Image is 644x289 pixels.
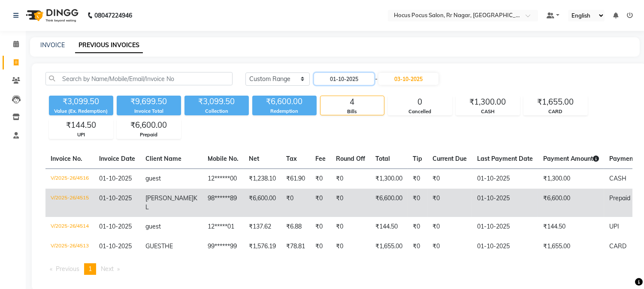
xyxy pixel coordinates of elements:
[427,169,472,189] td: ₹0
[388,96,452,108] div: 0
[609,175,626,182] span: CASH
[99,223,132,230] span: 01-10-2025
[286,155,297,163] span: Tax
[524,108,587,115] div: CARD
[49,131,113,138] div: UPI
[45,189,94,217] td: V/2025-26/4515
[99,242,132,250] span: 01-10-2025
[472,189,538,217] td: 01-10-2025
[244,189,281,217] td: ₹6,600.00
[408,169,427,189] td: ₹0
[88,265,92,273] span: 1
[117,119,181,131] div: ₹6,600.00
[145,194,194,202] span: [PERSON_NAME]
[45,263,632,275] nav: Pagination
[145,155,181,163] span: Client Name
[472,169,538,189] td: 01-10-2025
[117,131,181,138] div: Prepaid
[320,96,384,108] div: 4
[117,96,181,108] div: ₹9,699.50
[408,237,427,256] td: ₹0
[22,3,81,27] img: logo
[370,217,408,237] td: ₹144.50
[145,175,161,182] span: guest
[99,155,135,163] span: Invoice Date
[184,96,249,108] div: ₹3,099.50
[281,217,310,237] td: ₹6.88
[543,155,599,163] span: Payment Amount
[40,41,65,49] a: INVOICE
[427,189,472,217] td: ₹0
[331,217,370,237] td: ₹0
[45,237,94,256] td: V/2025-26/4513
[244,217,281,237] td: ₹137.62
[315,155,326,163] span: Fee
[244,169,281,189] td: ₹1,238.10
[408,189,427,217] td: ₹0
[56,265,79,273] span: Previous
[281,237,310,256] td: ₹78.81
[51,155,82,163] span: Invoice No.
[456,108,520,115] div: CASH
[281,189,310,217] td: ₹0
[378,73,438,85] input: End Date
[145,242,165,250] span: GUEST
[427,237,472,256] td: ₹0
[427,217,472,237] td: ₹0
[244,237,281,256] td: ₹1,576.19
[388,108,452,115] div: Cancelled
[609,223,619,230] span: UPI
[314,73,374,85] input: Start Date
[281,169,310,189] td: ₹61.90
[432,155,467,163] span: Current Due
[408,217,427,237] td: ₹0
[524,96,587,108] div: ₹1,655.00
[370,189,408,217] td: ₹6,600.00
[49,96,113,108] div: ₹3,099.50
[310,189,331,217] td: ₹0
[145,194,197,211] span: K L
[538,237,604,256] td: ₹1,655.00
[165,242,173,250] span: HE
[75,38,143,53] a: PREVIOUS INVOICES
[331,237,370,256] td: ₹0
[370,169,408,189] td: ₹1,300.00
[472,217,538,237] td: 01-10-2025
[375,75,378,84] span: -
[609,194,630,202] span: Prepaid
[117,108,181,115] div: Invoice Total
[101,265,114,273] span: Next
[472,237,538,256] td: 01-10-2025
[336,155,365,163] span: Round Off
[45,169,94,189] td: V/2025-26/4516
[310,217,331,237] td: ₹0
[310,237,331,256] td: ₹0
[375,155,390,163] span: Total
[49,119,113,131] div: ₹144.50
[310,169,331,189] td: ₹0
[331,169,370,189] td: ₹0
[49,108,113,115] div: Value (Ex. Redemption)
[184,108,249,115] div: Collection
[331,189,370,217] td: ₹0
[94,3,132,27] b: 08047224946
[252,108,317,115] div: Redemption
[45,72,233,85] input: Search by Name/Mobile/Email/Invoice No
[477,155,533,163] span: Last Payment Date
[538,189,604,217] td: ₹6,600.00
[413,155,422,163] span: Tip
[208,155,239,163] span: Mobile No.
[252,96,317,108] div: ₹6,600.00
[99,175,132,182] span: 01-10-2025
[609,242,626,250] span: CARD
[45,217,94,237] td: V/2025-26/4514
[249,155,259,163] span: Net
[99,194,132,202] span: 01-10-2025
[145,223,161,230] span: guest
[370,237,408,256] td: ₹1,655.00
[456,96,520,108] div: ₹1,300.00
[538,169,604,189] td: ₹1,300.00
[320,108,384,115] div: Bills
[538,217,604,237] td: ₹144.50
